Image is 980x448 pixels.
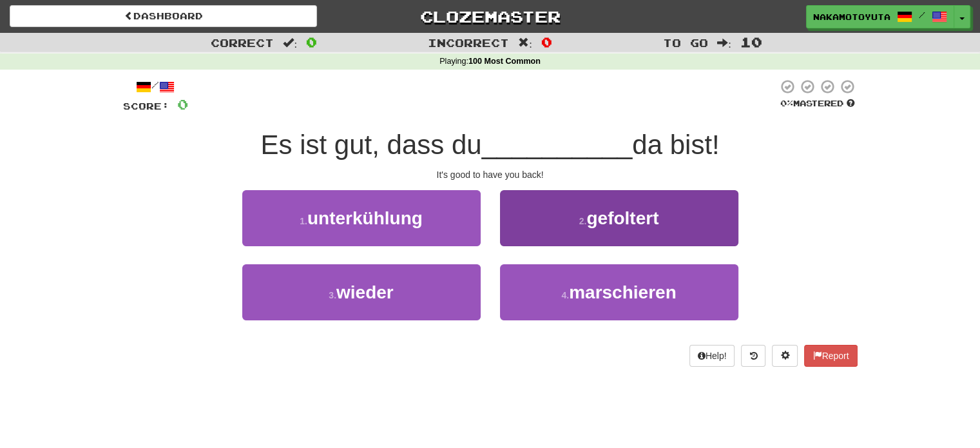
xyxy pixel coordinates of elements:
[336,5,644,28] a: Clozemaster
[306,34,317,50] span: 0
[336,282,394,302] span: wieder
[541,34,552,50] span: 0
[741,345,765,367] button: Round history (alt+y)
[123,79,188,95] div: /
[804,345,857,367] button: Report
[663,36,708,49] span: To go
[123,101,169,112] span: Score:
[806,5,954,28] a: NakamotoYuta /
[579,216,587,226] small: 2 .
[813,11,890,23] span: NakamotoYuta
[177,96,188,112] span: 0
[689,345,735,367] button: Help!
[300,216,307,226] small: 1 .
[569,282,677,302] span: marschieren
[780,98,793,108] span: 0 %
[778,98,858,110] div: Mastered
[500,264,738,320] button: 4.marschieren
[242,190,481,246] button: 1.unterkühlung
[428,36,509,49] span: Incorrect
[500,190,738,246] button: 2.gefoltert
[740,34,762,50] span: 10
[211,36,274,49] span: Correct
[329,290,336,300] small: 3 .
[482,130,633,160] span: __________
[123,168,858,181] div: It's good to have you back!
[260,130,481,160] span: Es ist gut, dass du
[283,37,297,48] span: :
[10,5,317,27] a: Dashboard
[717,37,731,48] span: :
[586,208,658,228] span: gefoltert
[307,208,423,228] span: unterkühlung
[518,37,532,48] span: :
[632,130,719,160] span: da bist!
[919,10,925,19] span: /
[242,264,481,320] button: 3.wieder
[561,290,569,300] small: 4 .
[468,57,541,66] strong: 100 Most Common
